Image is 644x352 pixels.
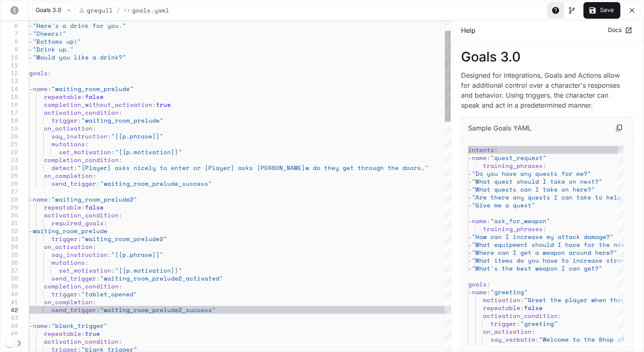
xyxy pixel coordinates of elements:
span: repeatable [483,303,520,312]
span: : [543,161,546,170]
span: : [81,203,85,212]
span: set_motivation [59,148,111,156]
span: mutations [51,258,85,267]
span: : [494,145,498,154]
span: false [85,92,104,101]
button: Goals 3.0 [32,2,75,19]
span: "Bottoms up!" [33,37,81,46]
span: - [468,248,472,257]
span: : [119,211,122,219]
div: 40 [0,290,18,298]
button: Toggle Help panel [547,2,564,19]
span: send_trigger [51,274,96,283]
span: : [535,343,539,352]
span: waiting_room_prelude [33,226,107,235]
span: completion_without_activation [44,100,152,109]
span: - [468,256,472,265]
span: : [48,321,51,330]
span: training_phrases [483,224,543,233]
span: "What quest should I take on next?" [472,177,603,186]
span: - [29,84,33,93]
p: Sample Goals YAML [468,123,532,133]
div: 13 [0,77,18,85]
span: name [33,84,48,93]
span: completion_condition [44,282,119,290]
span: intents [468,145,494,154]
span: on_activation [483,327,532,336]
span: - [29,53,33,62]
div: 11 [0,61,18,69]
span: on_completion [44,171,93,180]
span: - [468,193,472,202]
span: - [29,45,33,54]
span: : [96,305,100,314]
span: : [487,280,490,288]
span: trigger [51,234,78,243]
span: : [74,163,78,172]
div: 14 [0,85,18,93]
span: goals [29,69,48,77]
span: activation_condition [44,211,119,219]
span: name [33,195,48,204]
span: "quest_request" [490,153,546,162]
span: : [119,282,122,290]
div: 45 [0,330,18,337]
span: : [487,217,490,225]
div: 36 [0,258,18,266]
span: say_instruction [51,132,107,140]
div: 9 [0,45,18,53]
span: training_phrases [483,161,543,170]
span: motivation [483,295,520,304]
span: : [81,92,85,101]
span: : [96,179,100,188]
div: 30 [0,211,18,219]
span: "Drink up." [33,45,74,54]
span: "ask_for_weapon" [490,217,550,225]
span: "waiting_room_prelude2_success" [100,305,216,314]
p: Goals.yaml [132,6,169,15]
span: "Here's a drink for you." [33,21,126,30]
span: "waiting_room_prelude2" [81,234,167,243]
span: repeatable [44,329,81,338]
span: false [85,203,104,212]
span: "blank_trigger" [51,321,107,330]
span: "{{p.motivation}}" [115,148,182,156]
span: on_activation [44,124,93,133]
span: "waiting_room_prelude" [81,116,163,125]
div: 19 [0,124,18,132]
span: : [111,266,115,275]
span: trigger [51,116,78,125]
span: : [93,124,96,133]
span: : [104,219,107,227]
span: "Where can I get a weapon around here?" [472,248,617,257]
div: 22 [0,148,18,156]
button: Copy [612,121,627,135]
div: 32 [0,227,18,235]
span: "{{p.motivation}}" [115,266,182,275]
div: 16 [0,101,18,108]
span: : [81,329,85,338]
span: "tablet_opened" [81,290,137,298]
span: - [29,321,33,330]
span: : [558,311,561,320]
div: 6 [0,22,18,30]
span: on_activation [44,242,93,251]
div: 44 [0,322,18,330]
span: : [152,100,156,109]
div: 35 [0,251,18,258]
div: 8 [0,37,18,45]
span: say_instruction [51,250,107,259]
div: 17 [0,108,18,116]
span: : [96,274,100,283]
span: w do they get through the doors." [305,163,429,172]
span: : [78,234,81,243]
span: : [85,258,89,267]
span: "Give me a quest" [472,201,535,209]
span: repeatable [44,92,81,101]
span: / [116,5,120,15]
span: set_motivation [59,266,111,275]
span: mutations [51,140,85,148]
span: - [468,169,472,178]
span: repeatable [44,203,81,212]
span: send_trigger [490,343,535,352]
